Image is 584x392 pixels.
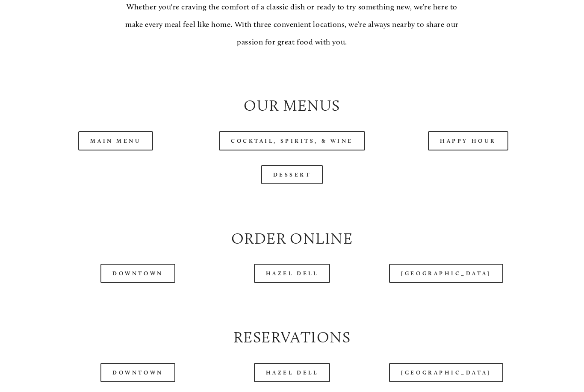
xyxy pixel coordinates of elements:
a: Hazel Dell [254,363,330,382]
h2: Our Menus [35,95,549,117]
a: [GEOGRAPHIC_DATA] [389,264,503,283]
h2: Reservations [35,327,549,348]
a: Main Menu [78,131,153,150]
h2: Order Online [35,228,549,250]
a: Hazel Dell [254,264,330,283]
a: Downtown [100,264,175,283]
a: Dessert [261,165,323,184]
a: Happy Hour [428,131,508,150]
a: Cocktail, Spirits, & Wine [219,131,365,150]
a: Downtown [100,363,175,382]
a: [GEOGRAPHIC_DATA] [389,363,503,382]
